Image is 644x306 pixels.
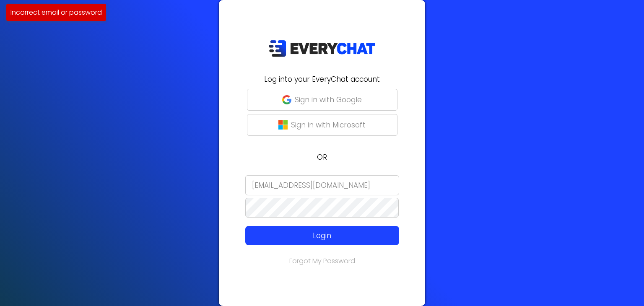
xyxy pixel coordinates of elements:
p: Incorrect email or password [10,7,102,18]
img: google-g.png [282,95,291,104]
h2: Log into your EveryChat account [224,74,420,85]
button: Login [245,226,399,245]
p: Login [261,230,384,241]
p: Sign in with Microsoft [291,119,366,130]
button: Sign in with Google [247,89,397,111]
button: Sign in with Microsoft [247,114,397,136]
a: Forgot My Password [289,256,355,266]
p: OR [224,152,420,163]
p: Sign in with Google [295,94,362,105]
img: EveryChat_logo_dark.png [268,40,376,57]
input: Email [245,175,399,195]
img: microsoft-logo.png [278,120,288,130]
